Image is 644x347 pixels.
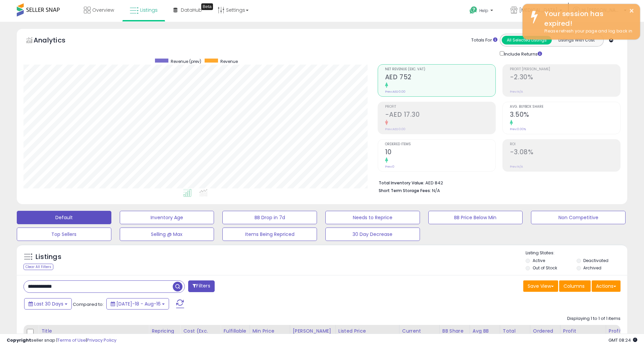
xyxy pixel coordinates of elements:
i: Get Help [469,6,478,14]
span: Last 30 Days [34,300,63,307]
span: Help [479,8,488,13]
h5: Listings [36,252,61,262]
div: Min Price [253,328,287,335]
span: Avg. Buybox Share [510,105,620,109]
label: Archived [583,265,601,271]
span: [MEDICAL_DATA] [519,7,557,13]
button: All Selected Listings [502,36,552,45]
button: × [629,7,634,15]
small: Prev: N/A [510,90,523,94]
label: Deactivated [583,258,608,263]
strong: Copyright [7,337,31,343]
button: Items Being Repriced [222,228,317,241]
small: Prev: AED 0.00 [385,127,406,131]
div: Current Buybox Price [402,328,437,342]
span: N/A [432,187,440,194]
li: AED 842 [379,178,615,186]
button: Filters [188,280,214,292]
button: Listings With Cost [551,36,601,45]
span: [DATE]-18 - Aug-16 [116,300,161,307]
label: Active [533,258,545,263]
div: Title [41,328,146,335]
b: Short Term Storage Fees: [379,188,431,193]
button: [DATE]-18 - Aug-16 [106,298,169,310]
div: Profit [PERSON_NAME] [563,328,603,342]
h2: AED 752 [385,73,495,82]
div: seller snap | | [7,337,116,344]
button: Columns [559,280,591,292]
div: Tooltip anchor [201,3,213,10]
h2: 10 [385,148,495,157]
button: Top Sellers [17,228,111,241]
span: DataHub [181,7,202,13]
div: Cost (Exc. VAT) [183,328,218,342]
div: Fulfillable Quantity [223,328,247,342]
a: Help [464,1,500,22]
span: Overview [92,7,114,13]
small: Prev: AED 0.00 [385,90,406,94]
small: Prev: N/A [510,165,523,169]
span: Profit [PERSON_NAME] [510,68,620,71]
button: Save View [523,280,558,292]
p: Listing States: [526,250,627,256]
span: 2025-09-18 08:24 GMT [608,337,637,343]
button: Non Competitive [531,211,626,224]
span: Revenue (prev) [171,59,201,64]
div: Displaying 1 to 1 of 1 items [567,316,621,322]
span: Profit [385,105,495,109]
h2: -3.08% [510,148,620,157]
div: Total Rev. [503,328,527,342]
div: Include Returns [495,50,550,58]
div: Avg BB Share [473,328,497,342]
button: Actions [592,280,621,292]
div: Listed Price [338,328,396,335]
button: Inventory Age [120,211,214,224]
button: 30 Day Decrease [325,228,420,241]
span: Ordered Items [385,143,495,146]
small: Prev: 0.00% [510,127,526,131]
div: Ordered Items [533,328,557,342]
span: Revenue [220,59,238,64]
b: Total Inventory Value: [379,180,424,186]
h2: -2.30% [510,73,620,82]
label: Out of Stock [533,265,557,271]
button: Default [17,211,111,224]
div: [PERSON_NAME] [293,328,333,335]
span: Net Revenue (Exc. VAT) [385,68,495,71]
span: Columns [563,283,585,289]
button: Selling @ Max [120,228,214,241]
button: Last 30 Days [24,298,72,310]
div: BB Share 24h. [442,328,467,342]
button: BB Drop in 7d [222,211,317,224]
a: Terms of Use [57,337,86,343]
small: Prev: 0 [385,165,394,169]
div: Please refresh your page and log back in [539,28,635,34]
button: Needs to Reprice [325,211,420,224]
div: Clear All Filters [23,264,53,270]
h2: 3.50% [510,111,620,120]
button: BB Price Below Min [428,211,523,224]
a: Privacy Policy [87,337,116,343]
div: Repricing [152,328,177,335]
span: Compared to: [73,301,104,308]
span: Listings [140,7,158,13]
div: Totals For [471,37,497,44]
h2: -AED 17.30 [385,111,495,120]
div: Your session has expired! [539,9,635,28]
span: ROI [510,143,620,146]
h5: Analytics [34,35,78,47]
